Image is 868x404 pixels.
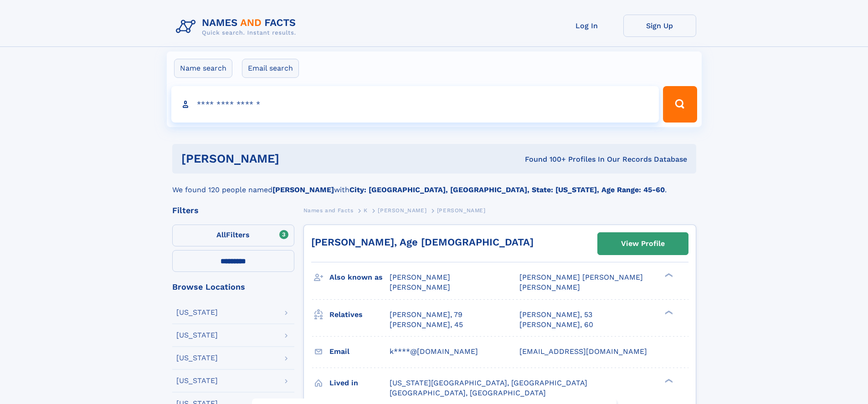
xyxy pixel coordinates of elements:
a: Names and Facts [303,205,354,216]
span: [PERSON_NAME] [390,273,450,281]
label: Name search [174,59,232,78]
a: K [364,205,368,216]
span: [PERSON_NAME] [519,283,580,291]
a: [PERSON_NAME], 53 [519,310,592,320]
div: We found 120 people named with . [172,174,696,195]
div: [US_STATE] [176,377,218,384]
img: Logo Names and Facts [172,15,303,39]
a: Log In [550,15,623,37]
a: Sign Up [623,15,696,37]
span: K [364,207,368,214]
h1: [PERSON_NAME] [181,153,402,164]
div: ❯ [663,309,673,315]
span: All [216,230,226,239]
span: [GEOGRAPHIC_DATA], [GEOGRAPHIC_DATA] [390,389,546,397]
span: [PERSON_NAME] [378,207,426,214]
div: ❯ [663,378,673,384]
h3: Lived in [329,375,390,391]
span: [PERSON_NAME] [437,207,486,214]
div: Found 100+ Profiles In Our Records Database [402,154,687,164]
a: [PERSON_NAME], Age [DEMOGRAPHIC_DATA] [311,236,534,248]
b: City: [GEOGRAPHIC_DATA], [GEOGRAPHIC_DATA], State: [US_STATE], Age Range: 45-60 [349,185,665,194]
div: Browse Locations [172,283,294,291]
h3: Relatives [329,307,390,322]
div: ❯ [663,272,673,278]
div: Filters [172,206,294,215]
div: [US_STATE] [176,354,218,362]
span: [PERSON_NAME] [PERSON_NAME] [519,273,643,281]
b: [PERSON_NAME] [272,185,334,194]
a: View Profile [598,233,688,255]
span: [EMAIL_ADDRESS][DOMAIN_NAME] [519,347,647,356]
button: Search Button [663,86,697,123]
div: [US_STATE] [176,332,218,339]
label: Filters [172,225,294,246]
h3: Email [329,344,390,359]
h3: Also known as [329,270,390,285]
span: [US_STATE][GEOGRAPHIC_DATA], [GEOGRAPHIC_DATA] [390,378,587,387]
div: View Profile [621,233,665,254]
span: [PERSON_NAME] [390,283,450,291]
input: search input [171,86,659,123]
a: [PERSON_NAME] [378,205,426,216]
a: [PERSON_NAME], 45 [390,320,463,330]
div: [US_STATE] [176,309,218,316]
label: Email search [242,59,299,78]
a: [PERSON_NAME], 79 [390,310,462,320]
a: [PERSON_NAME], 60 [519,320,593,330]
